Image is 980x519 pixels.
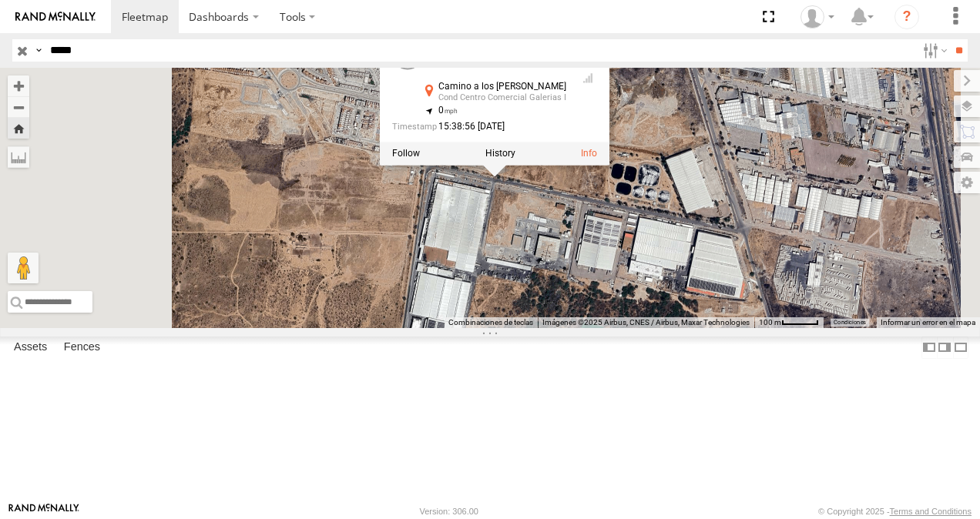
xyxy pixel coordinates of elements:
[8,75,29,96] button: Zoom in
[542,318,750,326] span: Imágenes ©2025 Airbus, CNES / Airbus, Maxar Technologies
[894,5,919,29] i: ?
[917,39,950,62] label: Search Filter Options
[448,317,533,328] button: Combinaciones de teclas
[8,118,29,139] button: Zoom Home
[581,148,597,159] a: View Asset Details
[485,148,515,159] label: View Asset History
[8,146,29,168] label: Measure
[8,253,39,283] button: Arrastra el hombrecito naranja al mapa para abrir Street View
[921,337,937,359] label: Dock Summary Table to the Left
[32,39,45,62] label: Search Query
[392,148,420,159] label: Realtime tracking of Asset
[834,320,866,326] a: Condiciones (se abre en una nueva pestaña)
[881,318,975,326] a: Informar un error en el mapa
[438,82,566,92] div: Camino a los [PERSON_NAME]
[954,172,980,193] label: Map Settings
[795,5,840,28] div: XPD GLOBAL
[56,337,108,358] label: Fences
[937,337,952,359] label: Dock Summary Table to the Right
[818,507,972,516] div: © Copyright 2025 -
[438,94,566,103] div: Cond Centro Comercial Galerias I
[6,337,55,358] label: Assets
[438,105,458,116] span: 0
[754,317,824,328] button: Escala del mapa: 100 m por 45 píxeles
[953,337,968,359] label: Hide Summary Table
[8,504,79,519] a: Visit our Website
[15,12,96,22] img: rand-logo.svg
[759,318,781,326] span: 100 m
[579,72,597,85] div: Last Event GSM Signal Strength
[392,122,566,132] div: Date/time of location update
[8,96,29,118] button: Zoom out
[420,507,478,516] div: Version: 306.00
[890,507,972,516] a: Terms and Conditions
